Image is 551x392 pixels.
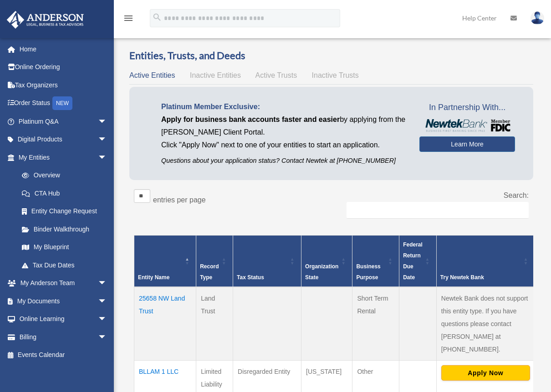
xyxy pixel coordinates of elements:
[13,184,116,202] a: CTA Hub
[440,272,521,283] div: Try Newtek Bank
[6,328,121,346] a: Billingarrow_drop_down
[52,96,72,110] div: NEW
[152,12,162,22] i: search
[6,58,121,76] a: Online Ordering
[13,202,116,221] a: Entity Change Request
[13,238,116,256] a: My Blueprint
[424,119,510,132] img: NewtekBankLogoSM.png
[161,113,406,139] p: by applying from the [PERSON_NAME] Client Portal.
[6,148,116,166] a: My Entitiesarrow_drop_down
[13,166,112,185] a: Overview
[441,365,530,381] button: Apply Now
[190,71,241,79] span: Inactive Entities
[436,287,535,361] td: Newtek Bank does not support this entity type. If you have questions please contact [PERSON_NAME]...
[399,236,437,287] th: Federal Return Due Date: Activate to sort
[123,16,134,24] a: menu
[138,274,169,281] span: Entity Name
[352,287,399,361] td: Short Term Rental
[98,292,116,311] span: arrow_drop_down
[403,241,423,281] span: Federal Return Due Date
[129,71,175,79] span: Active Entities
[134,236,196,287] th: Entity Name: Activate to invert sorting
[6,292,121,310] a: My Documentsarrow_drop_down
[504,191,529,199] label: Search:
[13,220,116,238] a: Binder Walkthrough
[161,155,406,166] p: Questions about your application status? Contact Newtek at [PHONE_NUMBER]
[98,328,116,347] span: arrow_drop_down
[13,256,116,274] a: Tax Due Dates
[6,131,121,149] a: Digital Productsarrow_drop_down
[301,236,352,287] th: Organization State: Activate to sort
[352,236,399,287] th: Business Purpose: Activate to sort
[356,263,380,281] span: Business Purpose
[6,310,121,328] a: Online Learningarrow_drop_down
[6,274,121,292] a: My Anderson Teamarrow_drop_down
[233,236,301,287] th: Tax Status: Activate to sort
[161,101,406,113] p: Platinum Member Exclusive:
[134,287,196,361] td: 25658 NW Land Trust
[98,148,116,167] span: arrow_drop_down
[255,71,297,79] span: Active Trusts
[98,310,116,329] span: arrow_drop_down
[419,101,515,115] span: In Partnership With...
[161,116,340,123] span: Apply for business bank accounts faster and easier
[6,112,121,131] a: Platinum Q&Aarrow_drop_down
[436,236,535,287] th: Try Newtek Bank : Activate to sort
[123,13,134,24] i: menu
[6,346,121,364] a: Events Calendar
[531,11,544,25] img: User Pic
[98,112,116,131] span: arrow_drop_down
[4,11,87,29] img: Anderson Advisors Platinum Portal
[200,263,219,281] span: Record Type
[196,287,233,361] td: Land Trust
[6,76,121,94] a: Tax Organizers
[305,263,338,281] span: Organization State
[312,71,359,79] span: Inactive Trusts
[161,139,406,151] p: Click "Apply Now" next to one of your entities to start an application.
[196,236,233,287] th: Record Type: Activate to sort
[419,136,515,152] a: Learn More
[98,131,116,149] span: arrow_drop_down
[237,274,264,281] span: Tax Status
[98,274,116,293] span: arrow_drop_down
[6,40,121,58] a: Home
[153,196,206,204] label: entries per page
[129,49,533,63] h3: Entities, Trusts, and Deeds
[6,94,121,113] a: Order StatusNEW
